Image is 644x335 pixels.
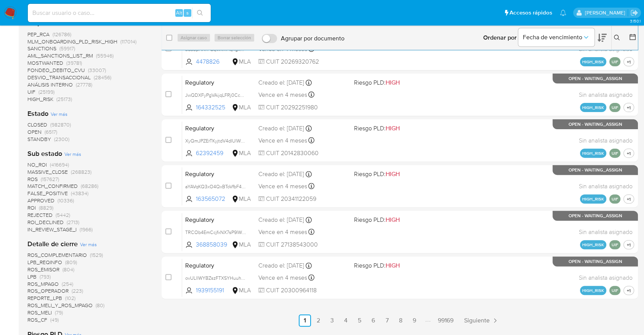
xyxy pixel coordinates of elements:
[28,8,211,18] input: Buscar usuario o caso...
[186,9,189,16] span: s
[176,9,182,16] span: Alt
[509,9,552,17] span: Accesos rápidos
[585,9,628,16] p: juan.tosini@mercadolibre.com
[630,18,640,24] span: 3.150.1
[192,8,208,18] button: search-icon
[630,9,638,17] a: Salir
[560,10,566,16] a: Notificaciones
